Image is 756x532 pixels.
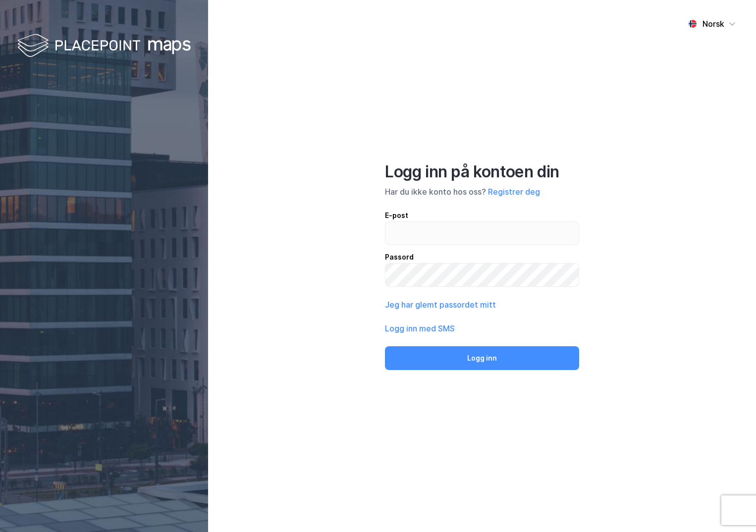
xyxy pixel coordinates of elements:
div: Norsk [702,18,724,30]
div: Har du ikke konto hos oss? [385,186,579,198]
button: Jeg har glemt passordet mitt [385,299,496,311]
div: Logg inn på kontoen din [385,162,579,182]
button: Logg inn [385,346,579,370]
img: logo-white.f07954bde2210d2a523dddb988cd2aa7.svg [17,32,191,61]
div: E-post [385,210,579,221]
button: Registrer deg [488,186,540,198]
button: Logg inn med SMS [385,322,455,334]
div: Passord [385,251,579,263]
